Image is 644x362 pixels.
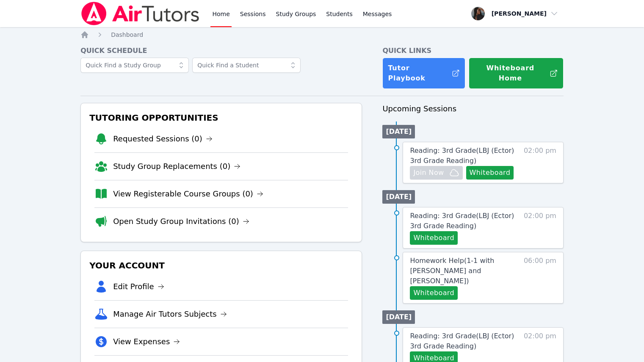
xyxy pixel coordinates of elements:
span: Dashboard [111,31,143,38]
li: [DATE] [382,190,415,204]
a: Homework Help(1-1 with [PERSON_NAME] and [PERSON_NAME]) [410,256,520,286]
button: Join Now [410,166,462,180]
a: Dashboard [111,30,143,39]
a: Reading: 3rd Grade(LBJ (Ector) 3rd Grade Reading) [410,146,520,166]
h3: Upcoming Sessions [382,103,564,115]
a: Requested Sessions (0) [113,133,213,145]
a: Manage Air Tutors Subjects [113,308,227,320]
a: Tutor Playbook [382,58,465,89]
span: Reading: 3rd Grade ( LBJ (Ector) 3rd Grade Reading ) [410,146,514,165]
h3: Your Account [88,258,355,273]
a: View Registerable Course Groups (0) [113,188,263,200]
span: Homework Help ( 1-1 with [PERSON_NAME] and [PERSON_NAME] ) [410,257,494,285]
button: Whiteboard [410,286,458,300]
span: Reading: 3rd Grade ( LBJ (Ector) 3rd Grade Reading ) [410,332,514,350]
span: 02:00 pm [524,211,556,245]
a: Reading: 3rd Grade(LBJ (Ector) 3rd Grade Reading) [410,211,520,231]
a: Open Study Group Invitations (0) [113,216,249,227]
input: Quick Find a Student [192,58,301,73]
span: Messages [363,10,392,18]
h3: Tutoring Opportunities [88,110,355,125]
button: Whiteboard [410,231,458,245]
span: 06:00 pm [524,256,556,300]
img: Air Tutors [80,2,200,25]
a: Reading: 3rd Grade(LBJ (Ector) 3rd Grade Reading) [410,331,520,351]
button: Whiteboard [466,166,514,180]
button: Whiteboard Home [469,58,564,89]
a: Edit Profile [113,281,164,293]
h4: Quick Links [382,46,564,56]
li: [DATE] [382,310,415,324]
a: View Expenses [113,336,180,348]
li: [DATE] [382,125,415,138]
span: Reading: 3rd Grade ( LBJ (Ector) 3rd Grade Reading ) [410,212,514,230]
h4: Quick Schedule [80,46,362,56]
a: Study Group Replacements (0) [113,160,240,172]
input: Quick Find a Study Group [80,58,189,73]
span: Join Now [413,168,444,178]
nav: Breadcrumb [80,30,564,39]
span: 02:00 pm [524,146,556,180]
